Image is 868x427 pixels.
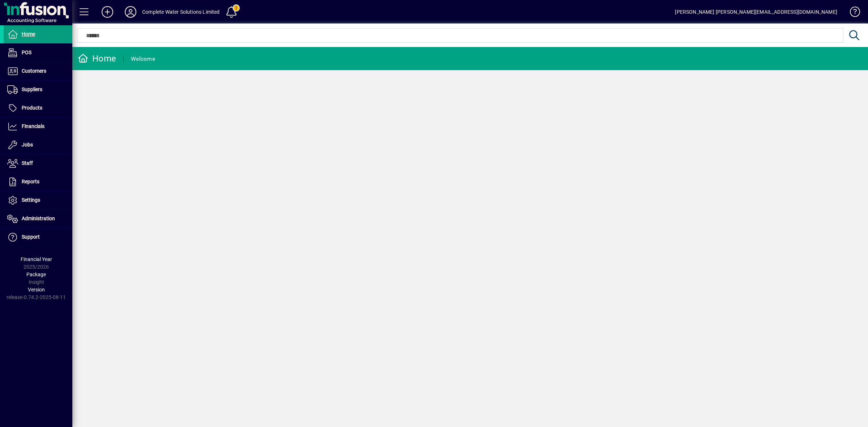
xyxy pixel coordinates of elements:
[4,136,72,154] a: Jobs
[4,99,72,117] a: Products
[22,68,46,74] span: Customers
[22,234,40,240] span: Support
[4,154,72,172] a: Staff
[4,228,72,246] a: Support
[22,179,39,184] span: Reports
[22,123,44,129] span: Financials
[22,197,40,203] span: Settings
[119,5,142,18] button: Profile
[4,191,72,209] a: Settings
[675,6,837,18] div: [PERSON_NAME] [PERSON_NAME][EMAIL_ADDRESS][DOMAIN_NAME]
[4,44,72,62] a: POS
[22,105,42,111] span: Products
[96,5,119,18] button: Add
[142,6,220,18] div: Complete Water Solutions Limited
[22,31,35,37] span: Home
[4,173,72,191] a: Reports
[22,160,33,166] span: Staff
[4,62,72,80] a: Customers
[4,210,72,228] a: Administration
[844,1,859,25] a: Knowledge Base
[21,256,52,262] span: Financial Year
[26,272,46,277] span: Package
[22,142,33,148] span: Jobs
[22,50,31,55] span: POS
[22,215,55,221] span: Administration
[4,118,72,136] a: Financials
[78,53,116,64] div: Home
[22,86,42,92] span: Suppliers
[4,81,72,99] a: Suppliers
[131,53,155,65] div: Welcome
[28,287,45,293] span: Version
